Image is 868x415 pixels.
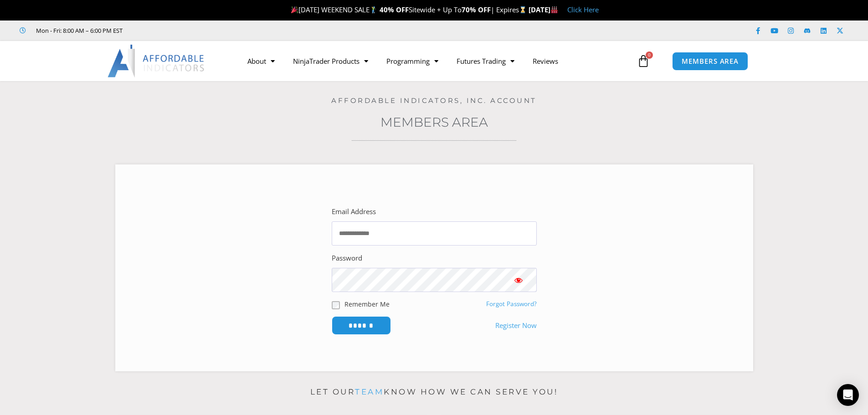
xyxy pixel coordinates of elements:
a: Affordable Indicators, Inc. Account [331,96,537,105]
a: Members Area [380,114,488,130]
a: 0 [623,48,663,74]
p: Let our know how we can serve you! [115,385,753,400]
img: LogoAI | Affordable Indicators – NinjaTrader [108,45,205,77]
img: ⌛ [519,6,526,13]
span: Mon - Fri: 8:00 AM – 6:00 PM EST [34,25,123,36]
a: Reviews [524,51,567,72]
button: Show password [500,268,537,292]
a: MEMBERS AREA [672,52,748,71]
label: Remember Me [344,299,390,309]
a: Register Now [495,319,537,332]
a: team [355,387,384,396]
img: 🎉 [291,6,298,13]
label: Email Address [332,205,376,218]
a: Futures Trading [447,51,524,72]
a: Click Here [567,5,599,14]
img: 🏌️‍♂️ [370,6,377,13]
img: 🏭 [551,6,558,13]
a: About [238,51,284,72]
strong: 40% OFF [380,5,409,14]
a: NinjaTrader Products [284,51,377,72]
div: Open Intercom Messenger [837,384,859,406]
span: 0 [646,51,653,59]
span: MEMBERS AREA [682,58,739,65]
iframe: Customer reviews powered by Trustpilot [135,26,272,35]
strong: [DATE] [529,5,558,14]
a: Programming [377,51,447,72]
nav: Menu [238,51,635,72]
span: [DATE] WEEKEND SALE Sitewide + Up To | Expires [289,5,528,14]
a: Forgot Password? [486,300,537,308]
strong: 70% OFF [462,5,491,14]
label: Password [332,252,362,265]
